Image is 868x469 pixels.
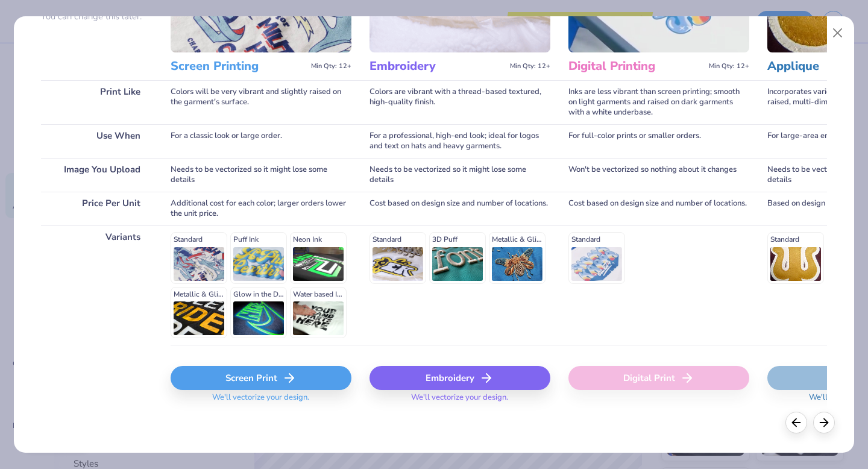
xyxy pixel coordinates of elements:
div: Print Like [41,80,153,124]
span: We'll vectorize your design. [406,392,513,410]
div: Screen Print [171,366,351,390]
div: Inks are less vibrant than screen printing; smooth on light garments and raised on dark garments ... [568,80,749,124]
div: Embroidery [370,366,550,390]
div: Additional cost for each color; larger orders lower the unit price. [171,192,351,225]
div: Cost based on design size and number of locations. [568,192,749,225]
span: Min Qty: 12+ [709,62,749,71]
div: Won't be vectorized so nothing about it changes [568,158,749,192]
div: For a professional, high-end look; ideal for logos and text on hats and heavy garments. [370,124,550,158]
h3: Embroidery [370,58,505,74]
div: Price Per Unit [41,192,153,225]
div: For a classic look or large order. [171,124,351,158]
div: Use When [41,124,153,158]
span: Min Qty: 12+ [311,62,351,71]
div: Variants [41,225,153,345]
span: We'll vectorize your design. [207,392,314,410]
button: Close [826,22,849,45]
div: Cost based on design size and number of locations. [370,192,550,225]
div: Needs to be vectorized so it might lose some details [171,158,351,192]
h3: Screen Printing [171,58,306,74]
div: For full-color prints or smaller orders. [568,124,749,158]
h3: Digital Printing [568,58,704,74]
div: Colors will be very vibrant and slightly raised on the garment's surface. [171,80,351,124]
div: Needs to be vectorized so it might lose some details [370,158,550,192]
div: Image You Upload [41,158,153,192]
span: Min Qty: 12+ [510,62,550,71]
div: Digital Print [568,366,749,390]
p: You can change this later. [41,11,153,22]
div: Colors are vibrant with a thread-based textured, high-quality finish. [370,80,550,124]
